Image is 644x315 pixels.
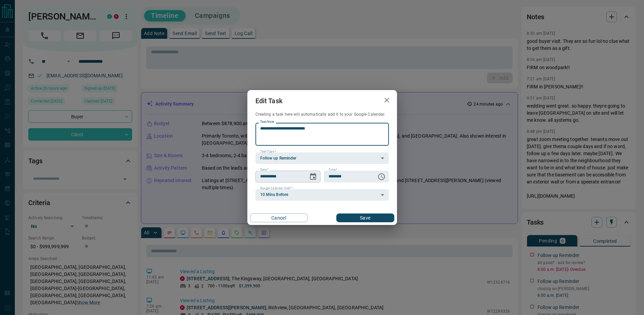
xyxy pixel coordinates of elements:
p: Creating a task here will automatically add it to your Google Calendar. [255,112,389,117]
div: 10 Mins Before [255,189,389,201]
button: Choose time, selected time is 6:00 AM [375,170,388,183]
label: Task Note [260,120,274,124]
label: Task Type [260,149,276,154]
label: Date [260,168,269,172]
label: Time [329,168,337,172]
button: Cancel [250,213,308,222]
h2: Edit Task [247,90,290,112]
button: Save [336,213,394,222]
div: Follow up Reminder [255,152,389,164]
button: Choose date, selected date is Aug 12, 2025 [306,170,320,183]
label: Google Calendar Alert [260,186,293,191]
